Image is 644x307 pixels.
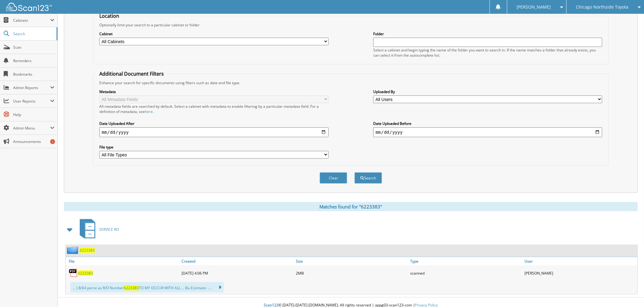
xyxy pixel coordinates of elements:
a: Created [180,257,294,265]
span: Search [13,31,53,36]
img: folder2.png [67,246,80,254]
img: PDF.png [69,268,78,278]
span: SERVICE RO [99,227,119,232]
legend: Location [96,13,122,19]
div: 1 [50,139,55,144]
button: Clear [320,172,347,184]
span: Admin Menu [13,125,50,131]
label: Date Uploaded After [99,121,329,126]
label: File type [99,144,329,150]
a: SERVICE RO [76,217,119,241]
span: [PERSON_NAME] [517,5,551,9]
div: 2MB [294,267,409,279]
div: ... ) 8/04 perce as R/O Number TO MY OCCUR WITH ALL ... Bu Estimate: -... [70,282,224,293]
div: Matches found for "6223383" [64,202,638,211]
input: start [99,127,329,137]
div: All metadata fields are searched by default. Select a cabinet with metadata to enable filtering b... [99,104,329,114]
div: Select a cabinet and begin typing the name of the folder you want to search in. If the name match... [373,47,602,58]
div: Enhance your search for specific documents using filters such as date and file type. [96,80,605,85]
div: Optionally limit your search to a particular cabinet or folder [96,22,605,28]
a: 6223383 [78,271,93,276]
span: Chicago Northside Toyota [576,5,629,9]
a: here [145,109,153,114]
div: [DATE] 4:06 PM [180,267,294,279]
input: end [373,127,602,137]
span: Help [13,112,54,117]
label: Metadata [99,89,329,94]
span: Scan [13,45,54,50]
span: Announcements [13,139,54,144]
a: Type [409,257,523,265]
label: Folder [373,31,602,36]
div: scanned [409,267,523,279]
span: 6223383 [124,285,139,290]
a: 6223383 [80,248,95,253]
a: Size [294,257,409,265]
legend: Additional Document Filters [96,70,167,77]
label: Uploaded By [373,89,602,94]
label: Date Uploaded Before [373,121,602,126]
a: File [66,257,180,265]
span: Cabinets [13,18,50,23]
label: Cabinet [99,31,329,36]
span: Reminders [13,58,54,63]
button: Search [355,172,382,184]
div: [PERSON_NAME] [523,267,638,279]
span: Admin Reports [13,85,50,90]
span: User Reports [13,99,50,104]
img: scan123-logo-white.svg [6,3,52,11]
a: User [523,257,638,265]
span: Bookmarks [13,72,54,77]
